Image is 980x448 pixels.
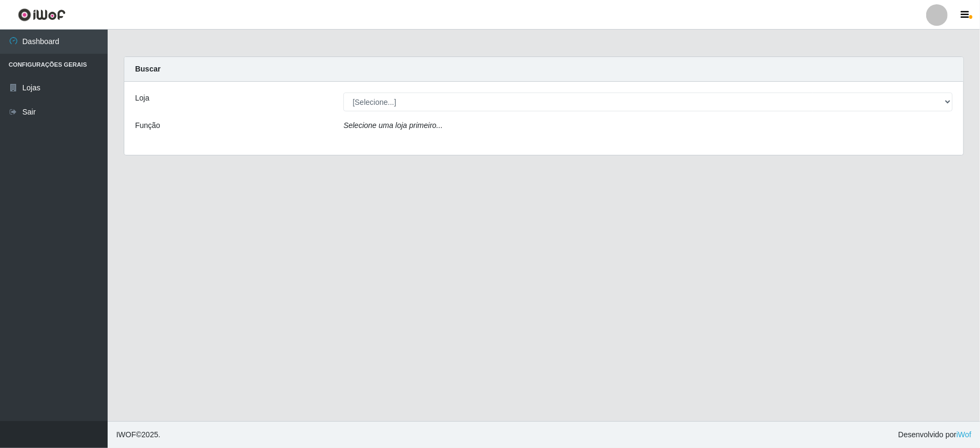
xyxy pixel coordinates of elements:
[116,429,160,440] span: © 2025 .
[135,93,149,104] label: Loja
[956,430,971,439] a: iWof
[18,8,66,22] img: CoreUI Logo
[135,65,160,73] strong: Buscar
[343,121,442,130] i: Selecione uma loja primeiro...
[898,429,971,440] span: Desenvolvido por
[135,120,160,131] label: Função
[116,430,136,439] span: IWOF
